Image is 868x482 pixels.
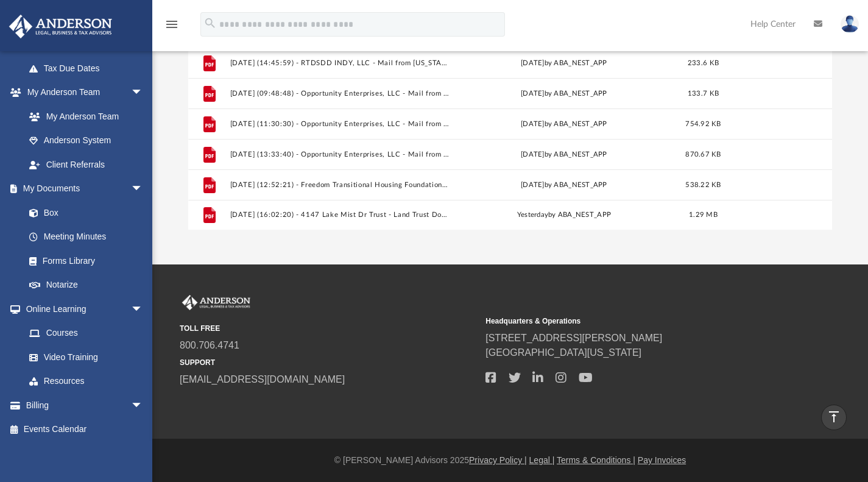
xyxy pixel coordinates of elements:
[180,357,477,368] small: SUPPORT
[180,323,477,334] small: TOLL FREE
[485,316,783,327] small: Headquarters & Operations
[9,177,155,201] a: My Documentsarrow_drop_down
[203,16,217,30] i: search
[17,56,161,80] a: Tax Due Dates
[17,345,149,369] a: Video Training
[230,58,449,66] button: [DATE] (14:45:59) - RTDSDD INDY, LLC - Mail from [US_STATE] Department of Revenue.pdf
[841,15,859,33] img: User Pic
[230,89,449,97] button: [DATE] (09:48:48) - Opportunity Enterprises, LLC - Mail from Erie Insurance Company.pdf
[827,409,841,424] i: vertical_align_top
[164,17,179,32] i: menu
[685,181,721,188] span: 538.22 KB
[164,23,179,32] a: menu
[688,59,719,66] span: 233.6 KB
[230,150,449,158] button: [DATE] (13:33:40) - Opportunity Enterprises, LLC - Mail from [PERSON_NAME].pdf
[152,454,868,467] div: © [PERSON_NAME] Advisors 2025
[485,333,662,343] a: [STREET_ADDRESS][PERSON_NAME]
[5,15,116,38] img: Anderson Advisors Platinum Portal
[17,152,155,177] a: Client Referrals
[17,104,149,129] a: My Anderson Team
[517,211,548,218] span: yesterday
[557,455,635,465] a: Terms & Conditions |
[454,118,674,129] div: [DATE] by ABA_NEST_APP
[17,200,149,225] a: Box
[689,211,718,218] span: 1.29 MB
[180,295,253,311] img: Anderson Advisors Platinum Portal
[454,88,674,99] div: [DATE] by ABA_NEST_APP
[469,455,527,465] a: Privacy Policy |
[638,455,686,465] a: Pay Invoices
[17,249,149,273] a: Forms Library
[131,177,155,202] span: arrow_drop_down
[685,120,721,127] span: 754.92 KB
[17,369,155,394] a: Resources
[688,90,719,96] span: 133.7 KB
[9,297,155,321] a: Online Learningarrow_drop_down
[17,225,155,249] a: Meeting Minutes
[529,455,555,465] a: Legal |
[131,393,155,418] span: arrow_drop_down
[17,129,155,153] a: Anderson System
[230,180,449,188] button: [DATE] (12:52:21) - Freedom Transitional Housing Foundation - Mail from IRS.pdf
[821,405,847,430] a: vertical_align_top
[17,273,155,297] a: Notarize
[9,417,161,442] a: Events Calendar
[131,80,155,105] span: arrow_drop_down
[454,57,674,68] div: [DATE] by ABA_NEST_APP
[9,80,155,105] a: My Anderson Teamarrow_drop_down
[454,210,674,221] div: by ABA_NEST_APP
[17,321,155,346] a: Courses
[131,297,155,322] span: arrow_drop_down
[180,374,345,385] a: [EMAIL_ADDRESS][DOMAIN_NAME]
[230,119,449,127] button: [DATE] (11:30:30) - Opportunity Enterprises, LLC - Mail from CHASE CARD SERVICES.pdf
[454,149,674,160] div: [DATE] by ABA_NEST_APP
[9,393,161,417] a: Billingarrow_drop_down
[454,179,674,190] div: [DATE] by ABA_NEST_APP
[230,211,449,219] button: [DATE] (16:02:20) - 4147 Lake Mist Dr Trust - Land Trust Documents.pdf
[180,340,239,350] a: 800.706.4741
[685,151,721,157] span: 870.67 KB
[485,347,641,358] a: [GEOGRAPHIC_DATA][US_STATE]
